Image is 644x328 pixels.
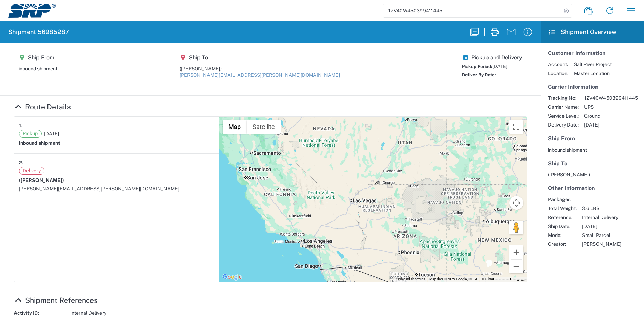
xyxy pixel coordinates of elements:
span: Service Level: [548,113,579,119]
span: Pickup [19,130,42,138]
span: ([PERSON_NAME]) [19,177,64,183]
button: Show satellite imagery [247,120,281,134]
span: Packages: [548,196,577,203]
span: [DATE] [492,64,507,69]
button: Zoom out [509,260,523,273]
span: Delivery Date: [548,122,579,128]
span: ([PERSON_NAME]) [548,172,590,177]
div: inbound shipment [19,66,57,72]
span: Deliver By Date: [462,72,496,77]
h5: Ship From [548,135,637,142]
span: Salt River Project [574,61,612,67]
h5: Ship From [19,54,57,61]
button: Drag Pegman onto the map to open Street View [509,221,523,234]
strong: 1. [19,121,22,130]
span: Ground [584,113,638,119]
span: [DATE] [582,223,621,229]
span: [DATE] [44,131,59,137]
span: inbound shipment [548,147,587,153]
span: Creator: [548,241,577,247]
a: [PERSON_NAME][EMAIL_ADDRESS][PERSON_NAME][DOMAIN_NAME] [180,72,340,78]
h5: Carrier Information [548,84,637,90]
strong: 2. [19,158,23,167]
img: srp [8,4,56,18]
span: [DATE] [584,122,638,128]
h5: Pickup and Delivery [462,54,522,61]
header: Shipment Overview [541,21,644,43]
span: Map data ©2025 Google, INEGI [429,277,477,281]
span: UPS [584,104,638,110]
button: Map camera controls [509,196,523,210]
h5: Ship To [548,160,637,167]
span: 100 km [481,277,493,281]
span: Total Weight: [548,205,577,211]
span: Tracking No: [548,95,579,101]
span: Mode: [548,232,577,238]
h5: Customer Information [548,50,637,56]
span: Account: [548,61,568,67]
button: Map Scale: 100 km per 48 pixels [479,277,513,282]
button: Toggle fullscreen view [509,120,523,134]
a: Hide Details [14,296,98,305]
span: Reference: [548,214,577,220]
img: Google [221,273,244,282]
span: 1 [582,196,621,203]
strong: inbound shipment [19,140,60,146]
span: Pickup Period: [462,64,492,69]
h5: Ship To [180,54,340,61]
button: Keyboard shortcuts [396,277,425,282]
div: [PERSON_NAME][EMAIL_ADDRESS][PERSON_NAME][DOMAIN_NAME] [19,186,214,192]
a: Terms [515,278,525,282]
strong: Activity ID: [14,310,65,316]
span: Delivery [19,167,44,175]
span: Master Location [574,70,612,76]
span: Internal Delivery [70,310,106,316]
span: Internal Delivery [582,214,621,220]
span: Carrier Name: [548,104,579,110]
a: Open this area in Google Maps (opens a new window) [221,273,244,282]
button: Zoom in [509,245,523,259]
span: 3.6 LBS [582,205,621,211]
h2: Shipment 56985287 [8,28,69,36]
h5: Other Information [548,185,637,192]
span: ([PERSON_NAME]) [180,66,222,72]
a: Hide Details [14,102,71,111]
input: Shipment, tracking or reference number [383,4,561,17]
span: Small Parcel [582,232,621,238]
span: 1ZV40W450399411445 [584,95,638,101]
span: Ship Date: [548,223,577,229]
button: Show street map [223,120,247,134]
span: Location: [548,70,568,76]
span: [PERSON_NAME] [582,241,621,247]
